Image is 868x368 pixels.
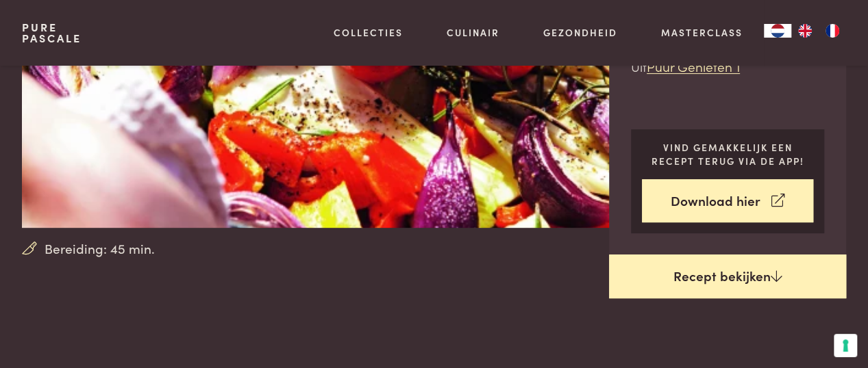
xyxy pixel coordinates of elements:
[334,25,403,40] a: Collecties
[764,24,791,38] div: Language
[22,22,82,44] a: PurePascale
[834,334,857,357] button: Uw voorkeuren voor toestemming voor trackingtechnologieën
[764,24,791,38] a: NL
[642,140,814,168] p: Vind gemakkelijk een recept terug via de app!
[609,254,846,298] a: Recept bekijken
[543,25,617,40] a: Gezondheid
[642,179,814,222] a: Download hier
[447,25,499,40] a: Culinair
[631,57,824,77] p: Uit
[791,24,846,38] ul: Language list
[819,24,846,38] a: FR
[647,57,740,75] a: Puur Genieten 1
[764,24,846,38] aside: Language selected: Nederlands
[660,25,742,40] a: Masterclass
[791,24,819,38] a: EN
[45,239,155,259] span: Bereiding: 45 min.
